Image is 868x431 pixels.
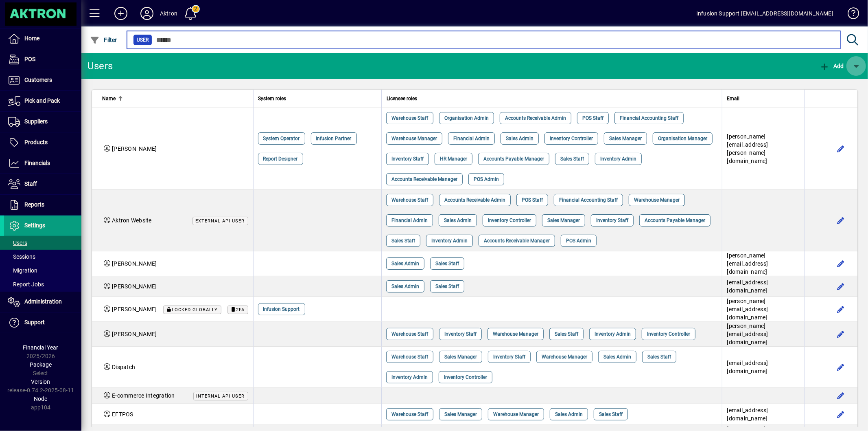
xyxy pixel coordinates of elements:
[137,36,149,44] span: User
[391,259,419,268] span: Sales Admin
[24,77,52,83] span: Customers
[24,222,45,229] span: Settings
[727,252,768,275] span: [PERSON_NAME][EMAIL_ADDRESS][DOMAIN_NAME]
[8,253,35,260] span: Sessions
[391,410,428,418] span: Warehouse Staff
[645,216,705,224] span: Accounts Payable Manager
[820,63,844,69] span: Add
[112,217,152,224] span: Aktron Website
[727,360,768,374] span: [EMAIL_ADDRESS][DOMAIN_NAME]
[4,49,81,70] a: POS
[112,283,157,290] span: [PERSON_NAME]
[506,134,533,143] span: Sales Admin
[24,118,48,125] span: Suppliers
[24,35,39,42] span: Home
[4,174,81,194] a: Staff
[263,134,300,143] span: System Operator
[600,155,636,163] span: Inventory Admin
[391,196,428,204] span: Warehouse Staff
[444,353,477,361] span: Sales Manager
[582,114,603,122] span: POS Staff
[4,236,81,250] a: Users
[23,344,59,351] span: Financial Year
[834,214,847,227] button: Edit
[24,319,45,325] span: Support
[727,94,740,103] span: Email
[258,94,286,103] span: System roles
[87,59,122,73] div: Users
[236,307,245,312] span: 2FA
[834,408,847,421] button: Edit
[488,216,531,224] span: Inventory Controller
[550,134,593,143] span: Inventory Controller
[134,6,160,21] button: Profile
[102,94,116,103] span: Name
[31,378,50,385] span: Version
[658,134,707,143] span: Organisation Manager
[4,292,81,312] a: Administration
[599,410,623,418] span: Sales Staff
[391,330,428,338] span: Warehouse Staff
[542,353,587,361] span: Warehouse Manager
[505,114,566,122] span: Accounts Receivable Admin
[263,155,298,163] span: Report Designer
[391,175,457,183] span: Accounts Receivable Manager
[834,361,847,374] button: Edit
[4,29,81,49] a: Home
[90,37,117,43] span: Filter
[440,155,467,163] span: HR Manager
[727,298,768,321] span: [PERSON_NAME][EMAIL_ADDRESS][DOMAIN_NAME]
[112,260,157,267] span: [PERSON_NAME]
[603,353,631,361] span: Sales Admin
[834,257,847,270] button: Edit
[4,91,81,111] a: Pick and Pack
[4,153,81,174] a: Financials
[391,216,428,224] span: Financial Admin
[263,305,300,313] span: Infusion Support
[197,394,245,399] span: Internal API user
[834,389,847,402] button: Edit
[444,373,487,381] span: Inventory Controller
[727,133,768,164] span: [PERSON_NAME][EMAIL_ADDRESS][PERSON_NAME][DOMAIN_NAME]
[444,196,505,204] span: Accounts Receivable Admin
[484,237,550,245] span: Accounts Receivable Manager
[596,216,628,224] span: Inventory Staff
[435,259,459,268] span: Sales Staff
[727,323,768,345] span: [PERSON_NAME][EMAIL_ADDRESS][DOMAIN_NAME]
[4,250,81,264] a: Sessions
[560,155,584,163] span: Sales Staff
[112,392,175,399] span: E-commerce Integration
[4,132,81,153] a: Products
[24,298,62,305] span: Administration
[4,312,81,333] a: Support
[474,175,499,183] span: POS Admin
[391,114,428,122] span: Warehouse Staff
[108,6,134,21] button: Add
[316,134,352,143] span: Infusion Partner
[834,142,847,155] button: Edit
[620,114,678,122] span: Financial Accounting Staff
[483,155,544,163] span: Accounts Payable Manager
[196,218,245,224] span: External API user
[112,306,157,312] span: [PERSON_NAME]
[391,282,419,290] span: Sales Admin
[547,216,580,224] span: Sales Manager
[522,196,543,204] span: POS Staff
[493,353,525,361] span: Inventory Staff
[172,307,218,312] span: Locked globally
[34,396,48,402] span: Node
[24,56,35,62] span: POS
[4,195,81,215] a: Reports
[431,237,468,245] span: Inventory Admin
[834,303,847,316] button: Edit
[8,240,27,246] span: Users
[609,134,642,143] span: Sales Manager
[444,330,477,338] span: Inventory Staff
[24,160,50,166] span: Financials
[391,237,415,245] span: Sales Staff
[387,94,417,103] span: Licensee roles
[391,134,437,143] span: Warehouse Manager
[493,410,539,418] span: Warehouse Manager
[4,264,81,277] a: Migration
[8,281,44,288] span: Report Jobs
